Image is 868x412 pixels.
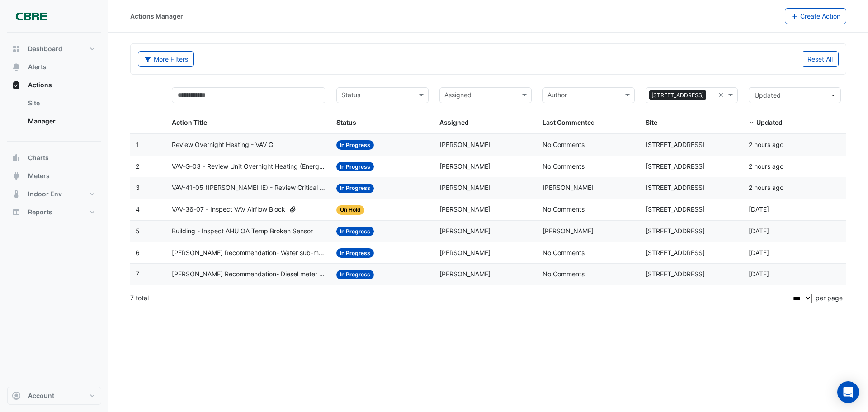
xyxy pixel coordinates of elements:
span: [PERSON_NAME] [542,184,594,191]
span: In Progress [336,227,374,236]
span: Clear [718,90,726,100]
button: Account [7,387,101,405]
button: Indoor Env [7,185,101,203]
span: 2025-06-04T14:01:19.939 [749,249,769,256]
button: Alerts [7,58,101,76]
button: Dashboard [7,40,101,58]
span: Meters [28,171,50,180]
div: Open Intercom Messenger [837,381,859,403]
span: Site [646,118,657,126]
app-icon: Meters [12,171,21,180]
span: 4 [136,205,140,213]
span: [PERSON_NAME] [439,270,491,278]
span: In Progress [336,140,374,150]
span: per page [816,294,843,302]
button: Reset All [802,51,839,67]
div: Actions Manager [130,11,183,21]
span: In Progress [336,248,374,258]
span: 2025-07-15T11:53:17.344 [749,205,769,213]
span: In Progress [336,270,374,279]
span: 2025-09-10T10:03:49.232 [749,162,783,170]
span: [STREET_ADDRESS] [646,249,705,256]
span: Updated [755,91,781,99]
span: [STREET_ADDRESS] [646,205,705,213]
img: Company Logo [11,7,52,25]
span: [STREET_ADDRESS] [649,90,706,100]
span: [PERSON_NAME] [439,162,491,170]
span: Actions [28,81,52,90]
span: Action Title [172,118,207,126]
a: Manager [21,112,101,130]
span: VAV-36-07 - Inspect VAV Airflow Block [172,204,285,215]
button: Actions [7,76,101,94]
span: [PERSON_NAME] [439,184,491,191]
span: In Progress [336,162,374,171]
span: [PERSON_NAME] [542,227,594,235]
span: Charts [28,153,49,162]
span: 2025-06-04T13:59:58.716 [749,270,769,278]
span: Building - Inspect AHU OA Temp Broken Sensor [172,226,313,237]
span: Updated [756,118,783,126]
span: No Comments [542,249,585,256]
button: Reports [7,203,101,221]
span: Alerts [28,62,47,71]
span: [STREET_ADDRESS] [646,227,705,235]
app-icon: Alerts [12,62,21,71]
button: More Filters [138,51,194,67]
span: 7 [136,270,139,278]
button: Updated [749,87,841,103]
span: VAV-41-05 ([PERSON_NAME] IE) - Review Critical Sensor Outside Range [172,183,326,193]
span: No Comments [542,162,585,170]
app-icon: Dashboard [12,44,21,53]
span: In Progress [336,184,374,193]
span: [PERSON_NAME] [439,141,491,148]
span: [STREET_ADDRESS] [646,141,705,148]
span: [STREET_ADDRESS] [646,270,705,278]
app-icon: Reports [12,208,21,217]
span: Dashboard [28,44,62,53]
span: 2025-07-07T14:50:16.871 [749,227,769,235]
span: [PERSON_NAME] Recommendation- Water sub-meter validation [172,248,326,258]
span: [PERSON_NAME] Recommendation- Diesel meter readings [172,269,326,279]
span: No Comments [542,205,585,213]
span: [PERSON_NAME] [439,227,491,235]
span: 3 [136,184,140,191]
span: Last Commented [542,118,595,126]
app-icon: Charts [12,153,21,162]
div: Actions [7,94,101,134]
a: Site [21,94,101,112]
span: Status [336,118,356,126]
button: Meters [7,167,101,185]
span: On Hold [336,205,364,215]
span: Account [28,391,54,400]
div: 7 total [130,287,789,309]
button: Create Action [785,8,847,24]
span: No Comments [542,270,585,278]
span: 2025-09-10T10:04:51.187 [749,141,783,148]
button: Charts [7,149,101,167]
span: 2025-09-10T09:58:37.504 [749,184,783,191]
span: [STREET_ADDRESS] [646,184,705,191]
app-icon: Indoor Env [12,189,21,199]
span: [PERSON_NAME] [439,249,491,256]
span: Reports [28,208,52,217]
span: Indoor Env [28,189,62,199]
span: 5 [136,227,140,235]
span: [STREET_ADDRESS] [646,162,705,170]
span: 6 [136,249,140,256]
span: Assigned [439,118,469,126]
app-icon: Actions [12,81,21,90]
span: 2 [136,162,139,170]
span: 1 [136,141,139,148]
span: Review Overnight Heating - VAV G [172,140,273,150]
span: [PERSON_NAME] [439,205,491,213]
span: VAV-G-03 - Review Unit Overnight Heating (Energy Waste) [172,161,326,172]
span: No Comments [542,141,585,148]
